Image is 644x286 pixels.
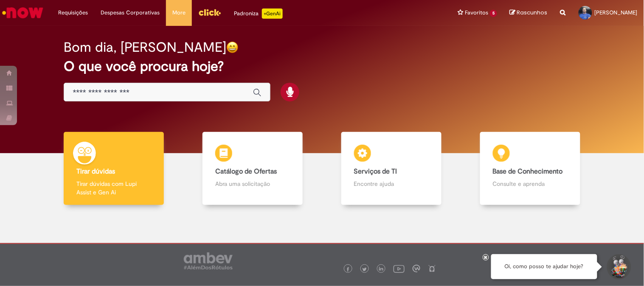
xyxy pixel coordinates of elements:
[76,167,115,176] b: Tirar dúvidas
[101,8,160,17] span: Despesas Corporativas
[493,167,563,176] b: Base de Conhecimento
[1,4,45,21] img: ServiceNow
[510,9,548,17] a: Rascunhos
[226,41,239,53] img: happy-face.png
[262,8,283,19] p: +GenAi
[491,254,597,279] div: Oi, como posso te ajudar hoje?
[595,9,638,16] span: [PERSON_NAME]
[64,59,580,74] h2: O que você procura hoje?
[413,265,420,272] img: logo_footer_workplace.png
[172,8,186,17] span: More
[58,8,88,17] span: Requisições
[493,179,568,188] p: Consulte e aprenda
[198,6,221,19] img: click_logo_yellow_360x200.png
[184,252,233,269] img: logo_footer_ambev_rotulo_gray.png
[346,267,350,272] img: logo_footer_facebook.png
[64,40,226,55] h2: Bom dia, [PERSON_NAME]
[428,265,436,272] img: logo_footer_naosei.png
[465,8,488,17] span: Favoritos
[354,167,397,176] b: Serviços de TI
[606,254,631,280] button: Iniciar Conversa de Suporte
[490,10,497,17] span: 5
[379,267,383,272] img: logo_footer_linkedin.png
[183,132,322,205] a: Catálogo de Ofertas Abra uma solicitação
[363,267,367,272] img: logo_footer_twitter.png
[354,179,429,188] p: Encontre ajuda
[215,179,290,188] p: Abra uma solicitação
[517,8,548,17] span: Rascunhos
[215,167,277,176] b: Catálogo de Ofertas
[45,132,183,205] a: Tirar dúvidas Tirar dúvidas com Lupi Assist e Gen Ai
[322,132,461,205] a: Serviços de TI Encontre ajuda
[76,179,151,196] p: Tirar dúvidas com Lupi Assist e Gen Ai
[461,132,599,205] a: Base de Conhecimento Consulte e aprenda
[234,8,283,19] div: Padroniza
[394,263,405,274] img: logo_footer_youtube.png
